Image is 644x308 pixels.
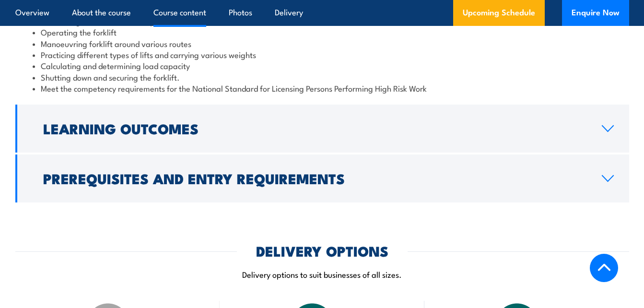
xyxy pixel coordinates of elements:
[33,49,612,60] li: Practicing different types of lifts and carrying various weights
[15,269,629,280] p: Delivery options to suit businesses of all sizes.
[15,105,629,153] a: Learning Outcomes
[33,26,612,37] li: Operating the forklift
[256,244,388,257] h2: DELIVERY OPTIONS
[43,122,586,134] h2: Learning Outcomes
[33,83,612,94] li: Meet the competency requirements for the National Standard for Licensing Persons Performing High ...
[33,60,612,71] li: Calculating and determining load capacity
[43,172,586,184] h2: Prerequisites and Entry Requirements
[33,38,612,49] li: Manoeuvring forklift around various routes
[33,71,612,83] li: Shutting down and securing the forklift.
[15,154,629,202] a: Prerequisites and Entry Requirements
